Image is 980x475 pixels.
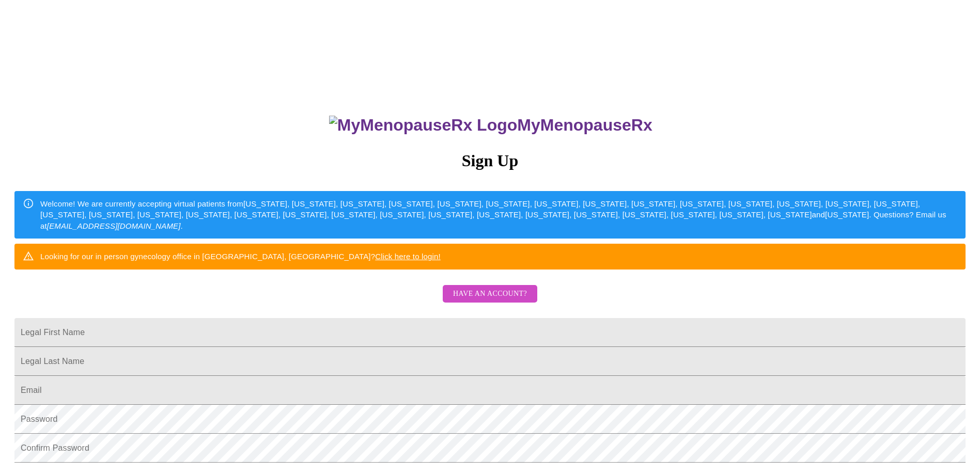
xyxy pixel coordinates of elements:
a: Click here to login! [375,252,441,261]
img: MyMenopauseRx Logo [329,116,517,135]
span: Have an account? [453,288,527,300]
div: Welcome! We are currently accepting virtual patients from [US_STATE], [US_STATE], [US_STATE], [US... [40,194,957,235]
button: Have an account? [443,285,537,303]
em: [EMAIL_ADDRESS][DOMAIN_NAME] [47,221,181,230]
a: Have an account? [440,296,540,305]
h3: Sign Up [14,151,966,170]
h3: MyMenopauseRx [16,116,966,135]
div: Looking for our in person gynecology office in [GEOGRAPHIC_DATA], [GEOGRAPHIC_DATA]? [40,247,441,266]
